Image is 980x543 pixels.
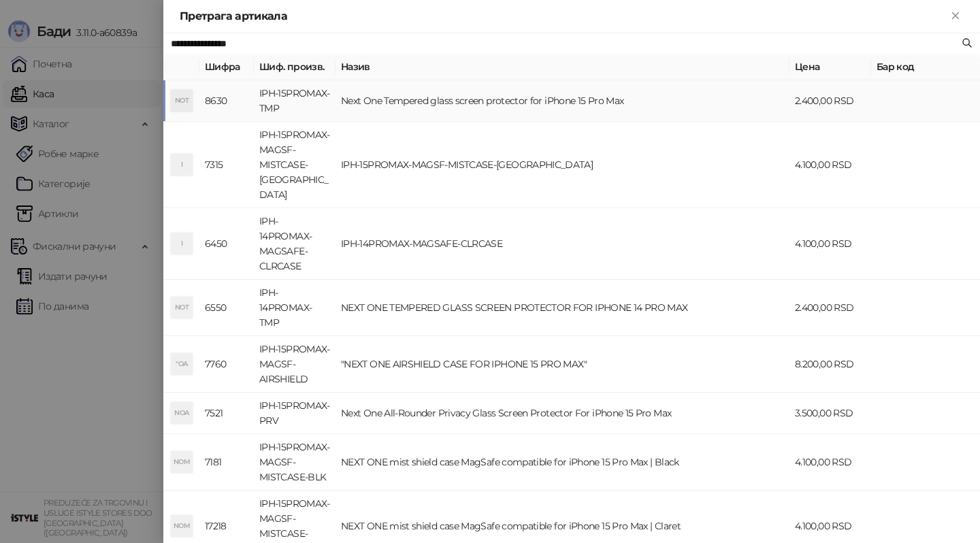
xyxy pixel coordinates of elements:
[789,122,871,208] td: 4.100,00 RSD
[199,280,254,336] td: 6550
[199,393,254,434] td: 7521
[336,434,789,491] td: NEXT ONE mist shield case MagSafe compatible for iPhone 15 Pro Max | Black
[789,280,871,336] td: 2.400,00 RSD
[199,80,254,122] td: 8630
[789,434,871,491] td: 4.100,00 RSD
[254,434,336,491] td: IPH-15PROMAX-MAGSF-MISTCASE-BLK
[171,402,193,424] div: NOA
[254,280,336,336] td: IPH-14PROMAX-TMP
[254,54,336,80] th: Шиф. произв.
[254,393,336,434] td: IPH-15PROMAX-PRV
[336,80,789,122] td: Next One Tempered glass screen protector for iPhone 15 Pro Max
[789,80,871,122] td: 2.400,00 RSD
[254,80,336,122] td: IPH-15PROMAX-TMP
[171,90,193,112] div: NOT
[871,54,980,80] th: Бар код
[789,54,871,80] th: Цена
[336,208,789,280] td: IPH-14PROMAX-MAGSAFE-CLRCASE
[336,336,789,393] td: "NEXT ONE AIRSHIELD CASE FOR IPHONE 15 PRO MAX"
[947,8,964,24] button: Close
[199,336,254,393] td: 7760
[336,54,789,80] th: Назив
[789,336,871,393] td: 8.200,00 RSD
[171,353,193,375] div: "OA
[171,515,193,537] div: NOM
[254,122,336,208] td: IPH-15PROMAX-MAGSF-MISTCASE-[GEOGRAPHIC_DATA]
[171,451,193,473] div: NOM
[171,297,193,318] div: NOT
[180,8,947,24] div: Претрага артикала
[199,208,254,280] td: 6450
[171,233,193,254] div: I
[336,122,789,208] td: IPH-15PROMAX-MAGSF-MISTCASE-[GEOGRAPHIC_DATA]
[336,280,789,336] td: NEXT ONE TEMPERED GLASS SCREEN PROTECTOR FOR IPHONE 14 PRO MAX
[199,54,254,80] th: Шифра
[199,434,254,491] td: 7181
[171,154,193,176] div: I
[199,122,254,208] td: 7315
[789,393,871,434] td: 3.500,00 RSD
[336,393,789,434] td: Next One All-Rounder Privacy Glass Screen Protector For iPhone 15 Pro Max
[254,208,336,280] td: IPH-14PROMAX-MAGSAFE-CLRCASE
[254,336,336,393] td: IPH-15PROMAX-MAGSF-AIRSHIELD
[789,208,871,280] td: 4.100,00 RSD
